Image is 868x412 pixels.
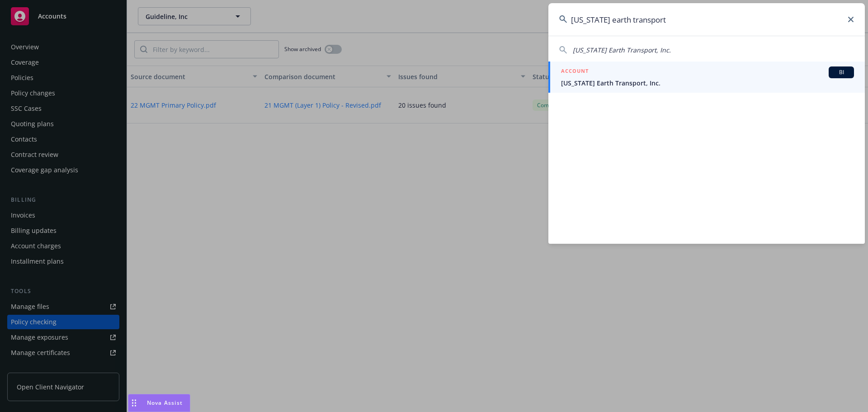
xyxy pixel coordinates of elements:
h5: ACCOUNT [561,66,589,77]
button: Nova Assist [128,394,190,412]
a: ACCOUNTBI[US_STATE] Earth Transport, Inc. [548,62,865,93]
span: [US_STATE] Earth Transport, Inc. [573,46,671,54]
div: Drag to move [128,394,140,412]
span: [US_STATE] Earth Transport, Inc. [561,78,854,88]
span: BI [832,68,850,76]
input: Search... [548,3,865,36]
span: Nova Assist [147,399,183,407]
